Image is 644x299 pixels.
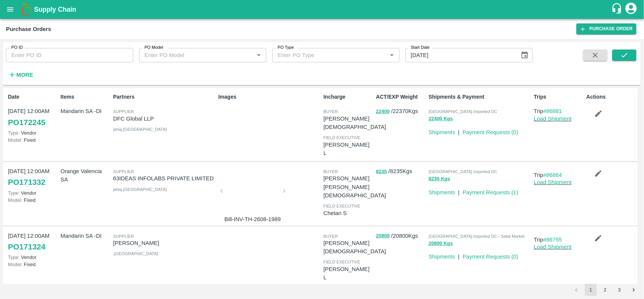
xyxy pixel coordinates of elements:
p: / 22370 Kgs [376,107,426,116]
p: [PERSON_NAME][DEMOGRAPHIC_DATA] [323,239,386,256]
button: 22400 [376,107,390,116]
p: Fixed [8,261,57,268]
button: Go to page 3 [613,284,626,296]
p: Trip [534,235,583,244]
button: 20800 [376,232,390,240]
span: field executive [323,204,360,208]
p: DFC Global LLP [113,115,215,123]
button: Open [254,50,264,60]
p: Trips [534,93,583,101]
p: Actions [587,93,636,101]
span: , [GEOGRAPHIC_DATA] [113,251,158,256]
img: logo [19,2,34,17]
p: Vendor [8,129,57,136]
a: Purchase Order [576,23,636,34]
label: Start Date [411,45,430,51]
p: [PERSON_NAME][DEMOGRAPHIC_DATA] [323,183,386,200]
div: customer-support [611,3,624,16]
button: 20800 Kgs [429,239,453,248]
p: Fixed [8,136,57,144]
p: 63IDEAS INFOLABS PRIVATE LIMITED [113,174,215,183]
span: [GEOGRAPHIC_DATA] Imported DC - Safal Market [429,234,524,239]
a: Load Shipment [534,179,572,185]
span: buyer [323,109,338,114]
a: Shipments [429,129,455,135]
a: Shipments [429,189,455,195]
button: More [6,68,35,81]
p: / 20800 Kgs [376,232,426,240]
p: [PERSON_NAME] [113,239,215,247]
strong: More [16,72,33,78]
a: PO171324 [8,240,45,254]
p: [DATE] 12:00AM [8,107,57,115]
a: PO171332 [8,175,45,189]
span: Type: [8,254,20,260]
span: Supplier [113,109,134,114]
label: PO Model [144,45,163,51]
div: | [455,125,460,136]
a: PO172245 [8,116,45,129]
p: / 8235 Kgs [376,167,426,176]
button: open drawer [2,1,19,18]
button: 8235 Kgs [429,175,450,183]
p: Vendor [8,189,57,197]
p: Date [8,93,57,101]
span: buyer [323,234,338,239]
p: [DATE] 12:00AM [8,232,57,240]
p: Vendor [8,254,57,261]
a: #86755 [543,237,562,243]
button: 8235 [376,167,387,176]
b: Supply Chain [34,6,76,13]
a: #86864 [543,172,562,178]
button: Go to next page [628,284,640,296]
button: Choose date, selected date is Jul 1, 2025 [518,48,532,62]
p: Partners [113,93,215,101]
p: Trip [534,107,583,115]
span: Supplier [113,234,134,239]
label: PO Type [278,45,294,51]
span: field executive [323,135,360,140]
p: Incharge [323,93,373,101]
div: | [455,249,460,261]
span: Type: [8,130,20,136]
a: #86881 [543,108,562,114]
a: Payment Requests (1) [463,189,518,195]
label: PO ID [11,45,23,51]
p: [PERSON_NAME] L [323,265,373,282]
span: [GEOGRAPHIC_DATA] Imported DC [429,109,497,114]
p: Items [60,93,110,101]
a: Payment Requests (0) [463,254,518,260]
p: [PERSON_NAME] [323,174,386,183]
button: 22400 Kgs [429,115,453,123]
button: page 1 [585,284,597,296]
a: Payment Requests (0) [463,129,518,135]
div: Purchase Orders [6,24,51,34]
span: Model: [8,137,22,143]
p: Orange Valencia SA [60,167,110,184]
span: [GEOGRAPHIC_DATA] Imported DC [429,169,497,174]
input: Enter PO ID [6,48,133,62]
span: field executive [323,260,360,264]
p: Mandarin SA -DI [60,232,110,240]
button: Open [387,50,397,60]
input: Start Date [406,48,515,62]
nav: pagination navigation [569,284,641,296]
p: Fixed [8,197,57,204]
p: Chetan S [323,209,373,217]
div: account of current user [624,2,638,17]
p: Images [218,93,321,101]
a: Shipments [429,254,455,260]
button: Go to page 2 [599,284,611,296]
p: ACT/EXP Weight [376,93,426,101]
span: Supplier [113,169,134,174]
a: Load Shipment [534,116,572,122]
p: [DATE] 12:00AM [8,167,57,175]
span: Model: [8,197,22,203]
p: Bill-INV-TH-2608-1989 [224,215,281,223]
p: Shipments & Payment [429,93,531,101]
p: Mandarin SA -DI [60,107,110,115]
a: Supply Chain [34,4,611,15]
p: Trip [534,171,583,179]
span: jahaj , [GEOGRAPHIC_DATA] [113,187,167,192]
span: jahaj , [GEOGRAPHIC_DATA] [113,127,167,132]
